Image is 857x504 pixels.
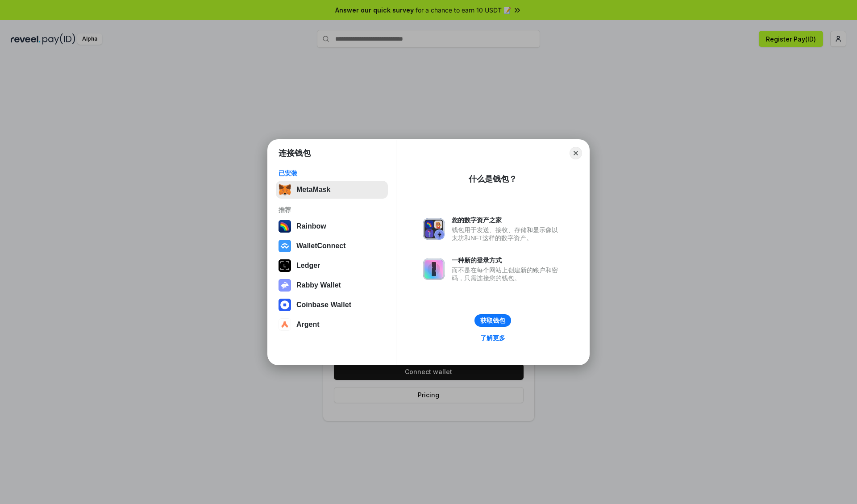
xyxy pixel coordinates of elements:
[452,226,562,242] div: 钱包用于发送、接收、存储和显示像以太坊和NFT这样的数字资产。
[279,206,385,214] div: 推荐
[296,301,351,309] div: Coinbase Wallet
[474,314,511,327] button: 获取钱包
[423,258,445,280] img: svg+xml,%3Csvg%20xmlns%3D%22http%3A%2F%2Fwww.w3.org%2F2000%2Fsvg%22%20fill%3D%22none%22%20viewBox...
[276,276,388,294] button: Rabby Wallet
[480,334,505,342] div: 了解更多
[296,281,341,289] div: Rabby Wallet
[279,183,291,196] img: svg+xml,%3Csvg%20fill%3D%22none%22%20height%3D%2233%22%20viewBox%3D%220%200%2035%2033%22%20width%...
[276,296,388,314] button: Coinbase Wallet
[279,299,291,311] img: svg+xml,%3Csvg%20width%3D%2228%22%20height%3D%2228%22%20viewBox%3D%220%200%2028%2028%22%20fill%3D...
[276,257,388,275] button: Ledger
[279,240,291,252] img: svg+xml,%3Csvg%20width%3D%2228%22%20height%3D%2228%22%20viewBox%3D%220%200%2028%2028%22%20fill%3D...
[276,217,388,235] button: Rainbow
[276,316,388,333] button: Argent
[279,220,291,233] img: svg+xml,%3Csvg%20width%3D%22120%22%20height%3D%22120%22%20viewBox%3D%220%200%20120%20120%22%20fil...
[279,259,291,272] img: svg+xml,%3Csvg%20xmlns%3D%22http%3A%2F%2Fwww.w3.org%2F2000%2Fsvg%22%20width%3D%2228%22%20height%3...
[276,237,388,255] button: WalletConnect
[475,332,511,344] a: 了解更多
[279,279,291,292] img: svg+xml,%3Csvg%20xmlns%3D%22http%3A%2F%2Fwww.w3.org%2F2000%2Fsvg%22%20fill%3D%22none%22%20viewBox...
[469,174,517,184] div: 什么是钱包？
[296,262,320,270] div: Ledger
[279,169,385,177] div: 已安装
[296,222,326,230] div: Rainbow
[296,321,320,329] div: Argent
[296,242,346,250] div: WalletConnect
[452,266,562,282] div: 而不是在每个网站上创建新的账户和密码，只需连接您的钱包。
[423,218,445,240] img: svg+xml,%3Csvg%20xmlns%3D%22http%3A%2F%2Fwww.w3.org%2F2000%2Fsvg%22%20fill%3D%22none%22%20viewBox...
[279,148,311,158] h1: 连接钱包
[279,318,291,331] img: svg+xml,%3Csvg%20width%3D%2228%22%20height%3D%2228%22%20viewBox%3D%220%200%2028%2028%22%20fill%3D...
[452,256,562,264] div: 一种新的登录方式
[452,216,562,224] div: 您的数字资产之家
[296,186,330,194] div: MetaMask
[480,317,505,325] div: 获取钱包
[570,147,582,159] button: Close
[276,181,388,199] button: MetaMask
